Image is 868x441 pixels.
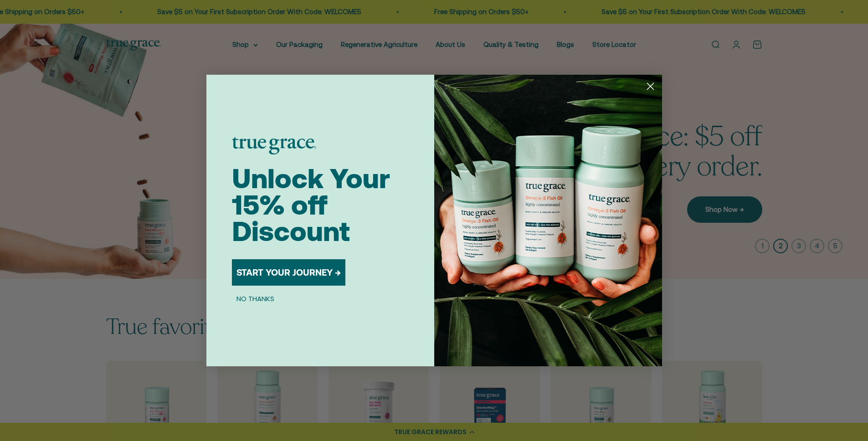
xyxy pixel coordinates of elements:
[232,137,316,154] img: logo placeholder
[642,78,658,94] button: Close dialog
[232,293,279,304] button: NO THANKS
[232,163,390,247] span: Unlock Your 15% off Discount
[434,75,662,366] img: 098727d5-50f8-4f9b-9554-844bb8da1403.jpeg
[232,259,345,286] button: START YOUR JOURNEY →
